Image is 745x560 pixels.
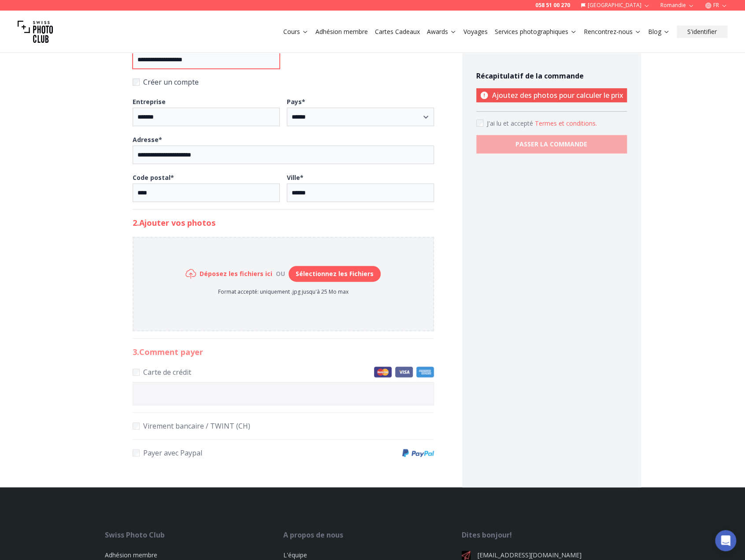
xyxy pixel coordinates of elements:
a: L'équipe [283,551,307,559]
a: Cartes Cadeaux [375,27,420,36]
div: Open Intercom Messenger [715,530,736,551]
button: Accept termsJ'ai lu et accepté [535,119,597,128]
input: Créer un compte [133,78,140,86]
button: Awards [423,26,460,38]
button: Services photographiques [491,26,580,38]
p: Format accepté: uniquement .jpg jusqu'à 25 Mo max [185,288,381,295]
a: [EMAIL_ADDRESS][DOMAIN_NAME] [462,551,640,560]
input: Ville* [287,183,434,202]
input: Pseudo Instagram [133,50,280,69]
img: Swiss photo club [18,14,53,49]
button: S'identifier [677,26,727,38]
a: Adhésion membre [105,551,157,559]
div: ou [272,269,289,278]
input: Entreprise [133,108,280,126]
a: Services photographiques [495,27,577,36]
b: PASSER LA COMMANDE [515,140,587,149]
h2: 2. Ajouter vos photos [133,217,434,229]
button: Blog [645,26,673,38]
a: Blog [648,27,670,36]
a: 058 51 00 270 [535,2,570,9]
select: Pays* [287,108,434,126]
a: Cours [283,27,308,36]
button: Voyages [460,26,491,38]
a: Voyages [463,27,488,36]
b: Entreprise [133,97,166,106]
input: Accept terms [476,119,483,127]
button: PASSER LA COMMANDE [476,135,627,153]
div: A propos de nous [283,530,462,540]
b: Code postal * [133,173,174,182]
button: Adhésion membre [312,26,371,38]
b: Ville * [287,173,304,182]
input: Adresse* [133,146,434,164]
div: Swiss Photo Club [105,530,283,540]
span: J'ai lu et accepté [487,119,535,127]
button: Rencontrez-nous [580,26,645,38]
button: Cartes Cadeaux [371,26,423,38]
button: Cours [280,26,312,38]
a: Rencontrez-nous [584,27,641,36]
a: Adhésion membre [315,27,368,36]
a: Awards [427,27,456,36]
b: Pays * [287,97,305,106]
b: Adresse * [133,135,162,144]
button: Sélectionnez les Fichiers [289,266,381,282]
h4: Récapitulatif de la commande [476,71,627,81]
h6: Déposez les fichiers ici [200,269,272,278]
p: Ajoutez des photos pour calculer le prix [476,88,627,102]
label: Créer un compte [133,76,434,88]
input: Code postal* [133,183,280,202]
div: Dites bonjour! [462,530,640,540]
